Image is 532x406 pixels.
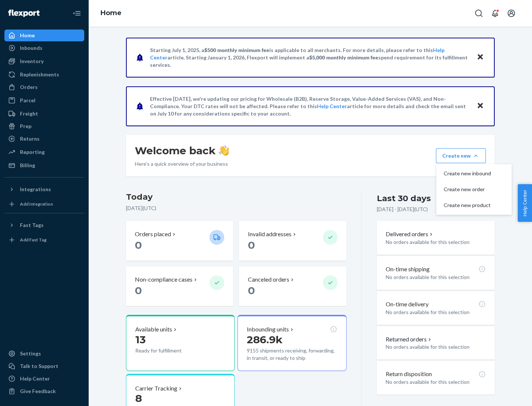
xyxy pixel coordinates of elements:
[20,71,59,78] div: Replenishments
[20,148,45,156] div: Reporting
[436,148,486,163] button: Create newCreate new inboundCreate new orderCreate new product
[135,275,192,284] p: Non-compliance cases
[135,144,229,157] h1: Welcome back
[4,108,84,120] a: Freight
[438,166,510,182] button: Create new inbound
[4,81,84,93] a: Orders
[248,275,289,284] p: Canceled orders
[248,239,255,251] span: 0
[4,373,84,385] a: Help Center
[488,6,502,21] button: Open notifications
[386,309,486,316] p: No orders available for this selection
[20,350,41,357] div: Settings
[126,204,347,212] p: [DATE] ( UTC )
[4,198,84,210] a: Add Integration
[386,370,432,378] p: Return disposition
[135,230,171,238] p: Orders placed
[4,55,84,67] a: Inventory
[239,266,346,306] button: Canceled orders 0
[150,47,470,69] p: Starting July 1, 2025, a is applicable to all merchants. For more details, please refer to this a...
[239,221,346,261] button: Invalid addresses 0
[475,101,485,111] button: Close
[135,160,229,168] p: Here’s a quick overview of your business
[309,54,378,61] span: $5,000 monthly minimum fee
[135,239,142,251] span: 0
[4,219,84,231] button: Fast Tags
[4,234,84,246] a: Add Fast Tag
[444,171,491,176] span: Create new inbound
[20,110,38,117] div: Freight
[317,103,347,109] a: Help Center
[126,315,235,371] button: Available units13Ready for fulfillment
[20,58,44,65] div: Inventory
[4,69,84,80] a: Replenishments
[135,284,142,297] span: 0
[4,146,84,158] a: Reporting
[4,159,84,171] a: Billing
[518,184,532,222] button: Help Center
[20,375,50,382] div: Help Center
[20,162,35,169] div: Billing
[20,237,47,243] div: Add Fast Tag
[135,333,146,346] span: 13
[386,230,434,238] button: Delivered orders
[386,273,486,281] p: No orders available for this selection
[4,348,84,359] a: Settings
[20,201,53,207] div: Add Integration
[471,6,486,21] button: Open Search Box
[20,32,35,39] div: Home
[100,9,122,17] a: Home
[126,191,347,203] h3: Today
[135,392,142,405] span: 8
[4,133,84,145] a: Returns
[4,385,84,397] button: Give Feedback
[4,42,84,54] a: Inbounds
[126,221,233,261] button: Orders placed 0
[20,83,38,91] div: Orders
[386,238,486,246] p: No orders available for this selection
[475,52,485,63] button: Close
[20,44,42,52] div: Inbounds
[386,300,429,309] p: On-time delivery
[386,335,433,344] button: Returned orders
[20,388,56,395] div: Give Feedback
[20,362,58,370] div: Talk to Support
[204,47,269,53] span: $500 monthly minimum fee
[219,145,229,156] img: hand-wave emoji
[377,193,431,204] div: Last 30 days
[248,230,291,238] p: Invalid addresses
[20,186,51,193] div: Integrations
[95,3,127,24] ol: breadcrumbs
[386,265,430,273] p: On-time shipping
[438,182,510,197] button: Create new order
[69,6,84,21] button: Close Navigation
[4,120,84,132] a: Prep
[504,6,519,21] button: Open account menu
[4,183,84,195] button: Integrations
[247,347,337,362] p: 9155 shipments receiving, forwarding, in transit, or ready to ship
[247,325,289,334] p: Inbounding units
[377,206,428,213] p: [DATE] - [DATE] ( UTC )
[444,187,491,192] span: Create new order
[4,94,84,106] a: Parcel
[135,347,204,354] p: Ready for fulfillment
[386,343,486,351] p: No orders available for this selection
[150,95,470,117] p: Effective [DATE], we're updating our pricing for Wholesale (B2B), Reserve Storage, Value-Added Se...
[248,284,255,297] span: 0
[386,378,486,386] p: No orders available for this selection
[444,203,491,208] span: Create new product
[438,197,510,213] button: Create new product
[238,315,346,371] button: Inbounding units286.9k9155 shipments receiving, forwarding, in transit, or ready to ship
[4,30,84,41] a: Home
[20,135,40,142] div: Returns
[126,266,233,306] button: Non-compliance cases 0
[8,10,40,17] img: Flexport logo
[247,333,283,346] span: 286.9k
[135,325,172,334] p: Available units
[20,97,35,104] div: Parcel
[20,123,31,130] div: Prep
[4,360,84,372] a: Talk to Support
